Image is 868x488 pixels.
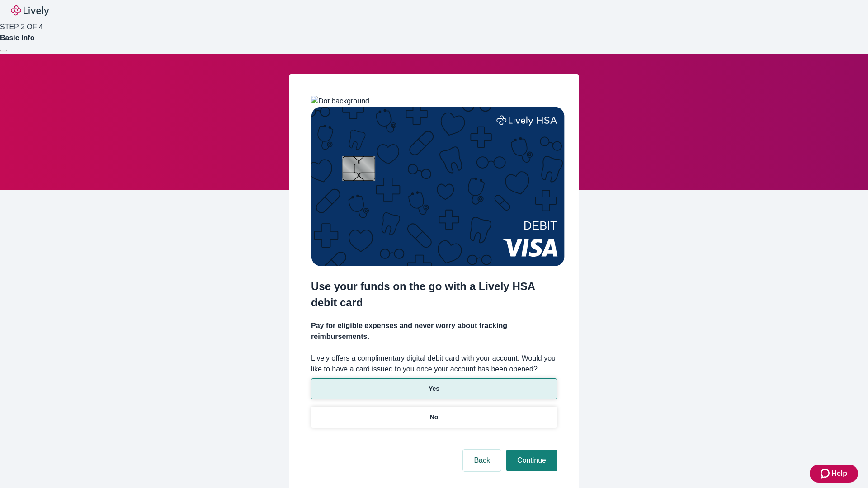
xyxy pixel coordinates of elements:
[430,413,439,422] p: No
[463,450,501,471] button: Back
[810,465,858,483] button: Zendesk support iconHelp
[311,320,557,342] h4: Pay for eligible expenses and never worry about tracking reimbursements.
[821,468,831,479] svg: Zendesk support icon
[311,278,557,311] h2: Use your funds on the go with a Lively HSA debit card
[311,378,557,399] button: Yes
[11,5,49,16] img: Lively
[311,353,557,375] label: Lively offers a complimentary digital debit card with your account. Would you like to have a card...
[429,384,439,394] p: Yes
[311,407,557,428] button: No
[311,107,565,266] img: Debit card
[831,468,847,479] span: Help
[506,450,557,471] button: Continue
[311,96,369,107] img: Dot background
